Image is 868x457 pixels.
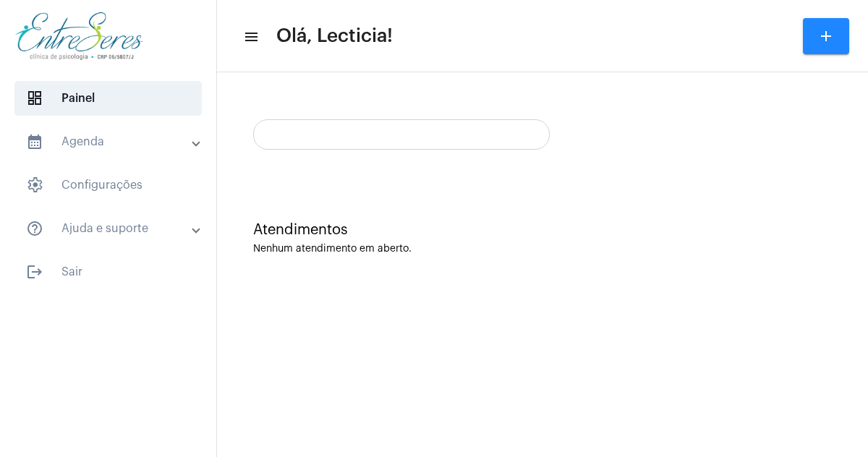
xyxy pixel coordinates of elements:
mat-panel-title: Agenda [26,133,193,150]
mat-icon: sidenav icon [26,220,43,237]
mat-expansion-panel-header: sidenav iconAgenda [9,124,216,159]
div: Nenhum atendimento em aberto. [253,244,832,255]
mat-expansion-panel-header: sidenav iconAjuda e suporte [9,211,216,246]
img: aa27006a-a7e4-c883-abf8-315c10fe6841.png [12,7,147,65]
span: Painel [14,81,202,116]
mat-icon: sidenav icon [26,133,43,150]
span: Olá, Lecticia! [276,25,393,48]
mat-icon: sidenav icon [243,28,258,46]
mat-icon: sidenav icon [26,263,43,281]
span: sidenav icon [26,176,43,194]
span: Sair [14,255,202,289]
span: Configurações [14,168,202,202]
span: sidenav icon [26,90,43,107]
div: Atendimentos [253,222,832,238]
mat-panel-title: Ajuda e suporte [26,220,193,237]
mat-icon: add [817,27,835,45]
